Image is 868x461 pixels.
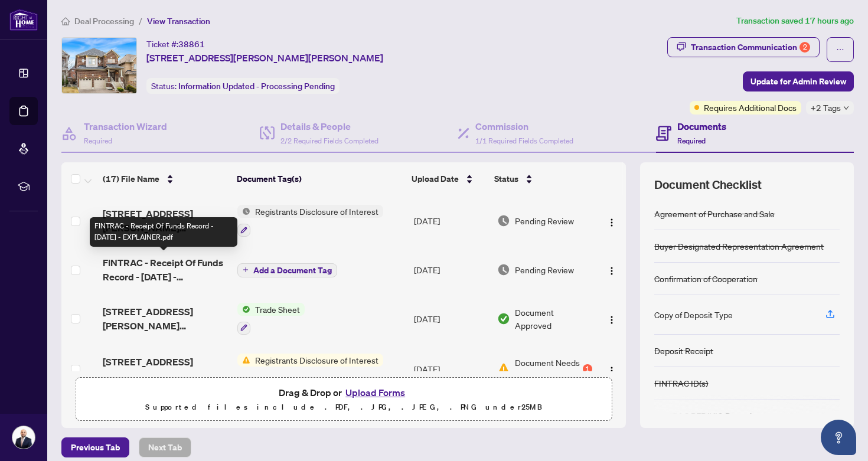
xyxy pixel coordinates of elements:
span: Document Approved [515,306,592,332]
img: Logo [607,315,616,325]
img: Profile Icon [12,426,35,449]
img: Document Status [497,214,510,227]
button: Open asap [821,420,856,455]
p: Supported files include .PDF, .JPG, .JPEG, .PNG under 25 MB [83,400,604,414]
span: 1/1 Required Fields Completed [475,136,573,145]
span: [STREET_ADDRESS][PERSON_NAME][PERSON_NAME] [146,51,383,65]
img: logo [9,9,38,31]
button: Status IconRegistrants Disclosure of Interest [237,205,383,237]
img: Logo [607,366,616,375]
button: Logo [602,359,621,378]
span: Upload Date [412,172,459,185]
div: Confirmation of Cooperation [654,272,758,285]
th: (17) File Name [98,162,232,195]
span: down [843,105,849,111]
button: Logo [602,211,621,230]
td: [DATE] [409,293,492,344]
button: Next Tab [139,437,191,457]
img: Document Status [497,263,510,276]
span: Information Updated - Processing Pending [178,81,335,91]
span: [STREET_ADDRESS][PERSON_NAME][PERSON_NAME] disclosure.pdf [103,207,228,235]
button: Previous Tab [61,437,129,457]
span: Requires Additional Docs [704,101,797,114]
div: FINTRAC - Receipt Of Funds Record - [DATE] - EXPLAINER.pdf [90,217,237,247]
button: Upload Forms [342,385,409,400]
span: [STREET_ADDRESS][PERSON_NAME][PERSON_NAME] trade sheet.pdf [103,305,228,333]
div: Buyer Designated Representation Agreement [654,240,824,253]
span: Required [84,136,112,145]
span: 2/2 Required Fields Completed [280,136,378,145]
div: Deposit Receipt [654,344,713,357]
span: (17) File Name [103,172,159,185]
span: plus [243,267,249,273]
span: Drag & Drop or [279,385,409,400]
span: 38861 [178,39,205,50]
img: Logo [607,218,616,227]
span: Drag & Drop orUpload FormsSupported files include .PDF, .JPG, .JPEG, .PNG under25MB [76,378,611,421]
button: Status IconTrade Sheet [237,303,305,335]
div: Agreement of Purchase and Sale [654,207,775,220]
td: [DATE] [409,195,492,246]
span: View Transaction [147,16,210,27]
div: 2 [800,42,810,53]
img: Status Icon [237,205,250,218]
span: Document Needs Work [515,356,580,382]
div: Ticket #: [146,37,205,51]
div: FINTRAC ID(s) [654,377,708,390]
span: +2 Tags [811,101,841,115]
button: Add a Document Tag [237,262,337,277]
span: Pending Review [515,263,574,276]
span: Document Checklist [654,176,762,193]
article: Transaction saved 17 hours ago [736,14,854,28]
button: Add a Document Tag [237,263,337,277]
span: Pending Review [515,214,574,227]
button: Transaction Communication2 [667,37,820,57]
button: Status IconRegistrants Disclosure of Interest [237,354,383,385]
span: [STREET_ADDRESS][PERSON_NAME][PERSON_NAME] disclosure.pdf [103,355,228,383]
div: Status: [146,78,340,94]
span: Deal Processing [74,16,134,27]
span: Add a Document Tag [253,266,332,274]
img: IMG-N12171863_1.jpg [62,38,136,93]
span: FINTRAC - Receipt Of Funds Record - [DATE] - EXPLAINER.pdf [103,256,228,284]
td: [DATE] [409,246,492,293]
div: Copy of Deposit Type [654,308,733,321]
span: Registrants Disclosure of Interest [250,205,383,218]
span: Registrants Disclosure of Interest [250,354,383,367]
span: Previous Tab [71,438,120,457]
span: Trade Sheet [250,303,305,316]
div: 1 [583,364,592,374]
span: home [61,17,70,25]
div: Transaction Communication [691,38,810,57]
th: Document Tag(s) [232,162,407,195]
img: Logo [607,266,616,276]
button: Logo [602,309,621,328]
h4: Transaction Wizard [84,119,167,133]
img: Document Status [497,312,510,325]
td: [DATE] [409,344,492,395]
img: Status Icon [237,303,250,316]
span: ellipsis [836,45,844,54]
button: Logo [602,260,621,279]
img: Document Status [497,362,510,375]
span: Update for Admin Review [750,72,846,91]
h4: Details & People [280,119,378,133]
span: Status [494,172,518,185]
h4: Documents [677,119,726,133]
h4: Commission [475,119,573,133]
th: Upload Date [407,162,490,195]
li: / [139,14,142,28]
span: Required [677,136,706,145]
th: Status [490,162,593,195]
img: Status Icon [237,354,250,367]
button: Update for Admin Review [743,71,854,91]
